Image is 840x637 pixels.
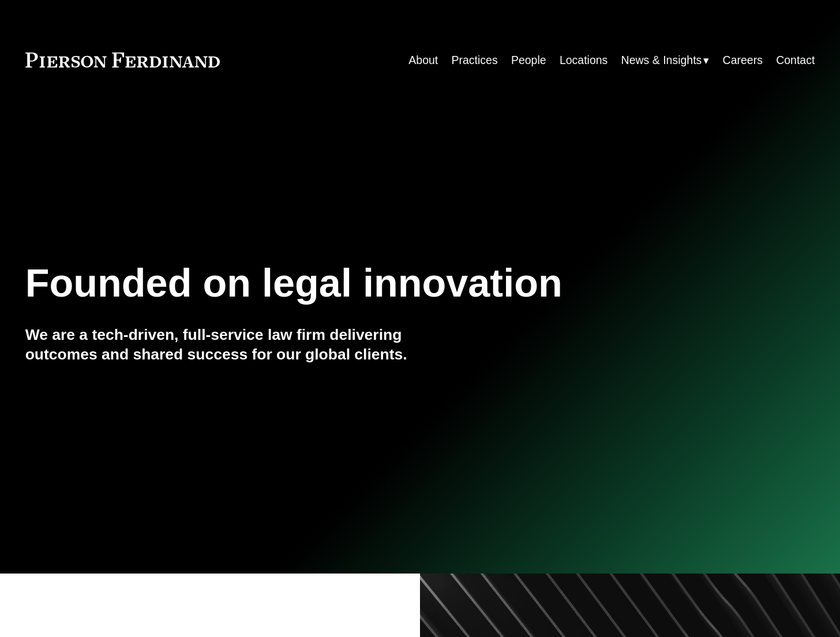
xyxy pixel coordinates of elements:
[723,49,763,72] a: Careers
[560,49,607,72] a: Locations
[25,260,684,305] h1: Founded on legal innovation
[621,50,702,70] span: News & Insights
[25,325,420,364] h4: We are a tech-driven, full-service law firm delivering outcomes and shared success for our global...
[511,49,546,72] a: People
[408,49,438,72] a: About
[776,49,815,72] a: Contact
[452,49,498,72] a: Practices
[621,49,710,72] a: folder dropdown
